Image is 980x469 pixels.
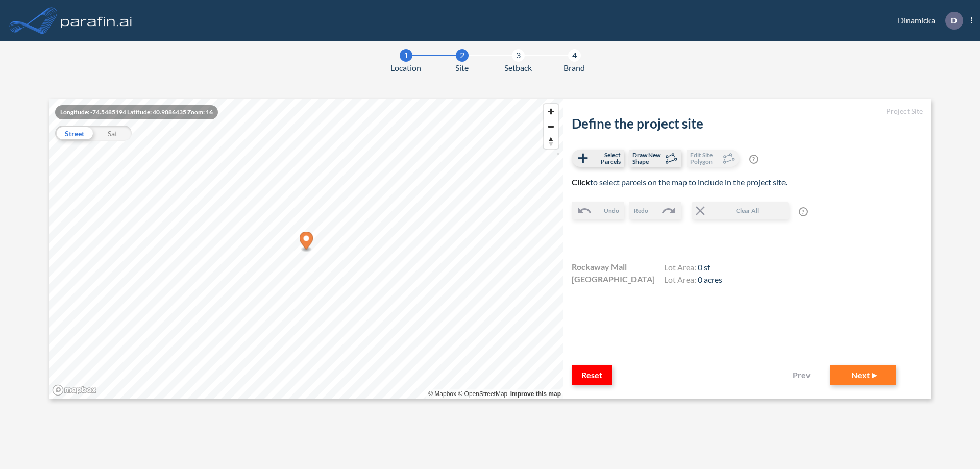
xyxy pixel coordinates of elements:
span: Site [455,62,469,74]
span: to select parcels on the map to include in the project site. [572,177,787,187]
button: Clear All [692,202,789,219]
span: Clear All [708,206,788,215]
span: Location [390,62,421,74]
span: Draw New Shape [632,152,663,165]
button: Undo [572,202,624,219]
span: 0 sf [698,262,710,272]
span: Undo [604,206,619,215]
canvas: Map [49,99,563,399]
a: OpenStreetMap [458,390,507,398]
p: D [951,16,957,25]
div: Longitude: -74.5485194 Latitude: 40.9086435 Zoom: 16 [55,105,218,119]
button: Prev [779,365,820,385]
button: Zoom out [544,119,558,134]
span: ? [749,155,758,164]
span: [GEOGRAPHIC_DATA] [572,273,655,285]
button: Next [830,365,896,385]
span: Select Parcels [591,152,621,165]
span: Zoom out [544,119,558,134]
h4: Lot Area: [664,275,722,287]
h5: Project Site [572,107,923,116]
div: Street [55,126,93,141]
div: Sat [93,126,132,141]
a: Mapbox [428,390,456,398]
span: Redo [634,206,648,215]
span: Setback [504,62,532,74]
div: Map marker [300,232,313,253]
img: logo [59,10,134,31]
span: ? [799,207,808,216]
b: Click [572,177,590,187]
div: 4 [568,49,581,62]
a: Mapbox homepage [52,384,97,396]
div: 2 [456,49,469,62]
span: Rockaway Mall [572,261,627,273]
a: Improve this map [510,390,561,398]
div: Dinamicka [883,12,972,30]
span: Brand [563,62,585,74]
button: Reset bearing to north [544,134,558,149]
h2: Define the project site [572,116,923,132]
span: Reset bearing to north [544,134,558,149]
div: 3 [512,49,525,62]
button: Zoom in [544,104,558,119]
button: Reset [572,365,612,385]
span: Edit Site Polygon [690,152,720,165]
div: 1 [400,49,412,62]
span: 0 acres [698,275,722,284]
button: Redo [629,202,681,219]
h4: Lot Area: [664,262,722,275]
